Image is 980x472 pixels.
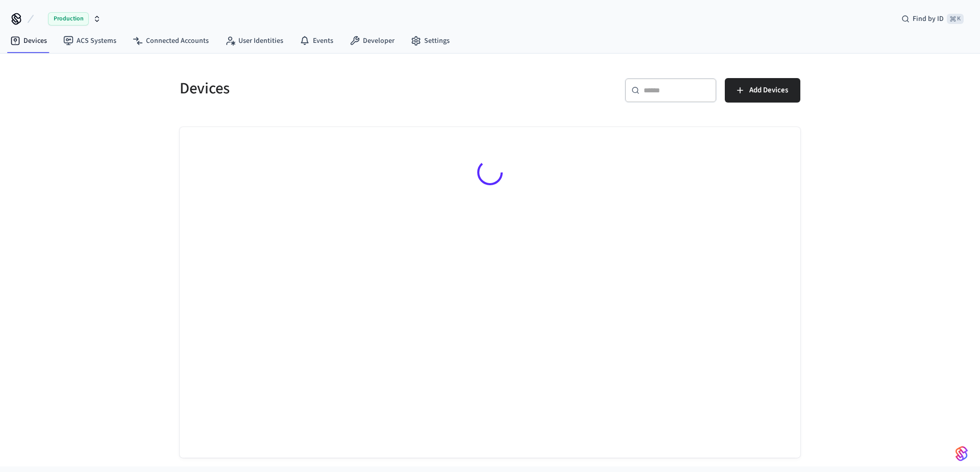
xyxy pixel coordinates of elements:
[913,14,944,24] span: Find by ID
[2,32,55,50] a: Devices
[403,32,458,50] a: Settings
[125,32,217,50] a: Connected Accounts
[341,32,403,50] a: Developer
[217,32,291,50] a: User Identities
[955,445,968,462] img: SeamLogoGradient.69752ec5.svg
[55,32,125,50] a: ACS Systems
[893,10,972,28] div: Find by ID⌘ K
[725,78,800,103] button: Add Devices
[48,12,89,26] span: Production
[749,84,788,97] span: Add Devices
[180,78,484,99] h5: Devices
[291,32,341,50] a: Events
[947,14,964,24] span: ⌘ K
